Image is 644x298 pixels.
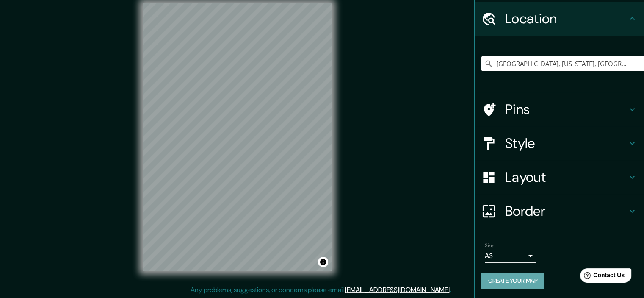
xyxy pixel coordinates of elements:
iframe: Help widget launcher [569,265,635,289]
canvas: Map [143,3,332,271]
p: Any problems, suggestions, or concerns please email . [191,285,451,295]
h4: Style [505,135,627,152]
div: A3 [485,249,536,263]
div: Location [475,2,644,36]
a: [EMAIL_ADDRESS][DOMAIN_NAME] [345,285,450,294]
h4: Pins [505,101,627,118]
div: Style [475,126,644,160]
button: Create your map [481,273,544,289]
h4: Layout [505,169,627,186]
div: . [452,285,454,295]
div: Border [475,194,644,228]
label: Size [485,242,494,249]
button: Toggle attribution [318,257,328,267]
h4: Location [505,10,627,27]
div: Layout [475,160,644,194]
div: . [451,285,452,295]
div: Pins [475,92,644,126]
h4: Border [505,203,627,220]
input: Pick your city or area [481,56,644,71]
